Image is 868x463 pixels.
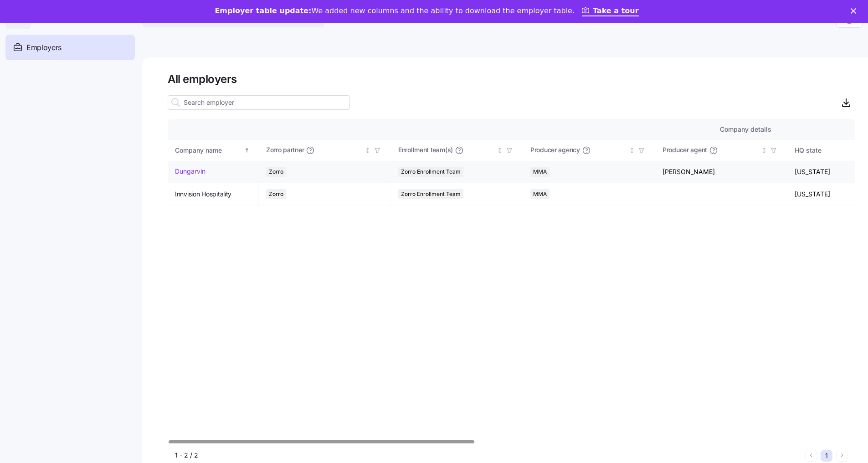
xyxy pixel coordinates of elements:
div: Company name [175,145,242,155]
td: [PERSON_NAME] [655,161,787,183]
span: Zorro Enrollment Team [401,167,461,177]
div: Not sorted [497,147,503,154]
a: Dungarvin [175,167,205,176]
span: MMA [533,167,547,177]
div: 1 - 2 / 2 [175,451,801,460]
span: Producer agency [530,146,580,155]
span: Producer agent [663,146,707,155]
span: Zorro [269,167,283,177]
span: Enrollment team(s) [398,146,453,155]
div: Not sorted [761,147,767,154]
span: Employers [26,42,62,53]
span: Zorro Enrollment Team [401,189,461,199]
span: Innvision Hospitality [175,190,231,199]
div: We added new columns and the ability to download the employer table. [215,6,575,15]
th: Enrollment team(s)Not sorted [391,140,523,161]
th: Producer agencyNot sorted [523,140,655,161]
input: Search employer [168,95,350,110]
h1: All employers [168,72,855,86]
span: MMA [533,189,547,199]
div: Not sorted [365,147,371,154]
button: Next page [836,450,848,462]
a: Employers [5,35,135,60]
span: Zorro partner [266,146,304,155]
div: Not sorted [629,147,635,154]
button: Previous page [805,450,817,462]
span: Zorro [269,189,283,199]
th: Producer agentNot sorted [655,140,787,161]
th: Zorro partnerNot sorted [259,140,391,161]
button: 1 [821,450,832,462]
a: Take a tour [582,6,639,16]
b: Employer table update: [215,6,311,15]
th: Company nameSorted ascending [168,140,259,161]
div: Sorted ascending [244,147,250,154]
div: Close [851,8,860,14]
